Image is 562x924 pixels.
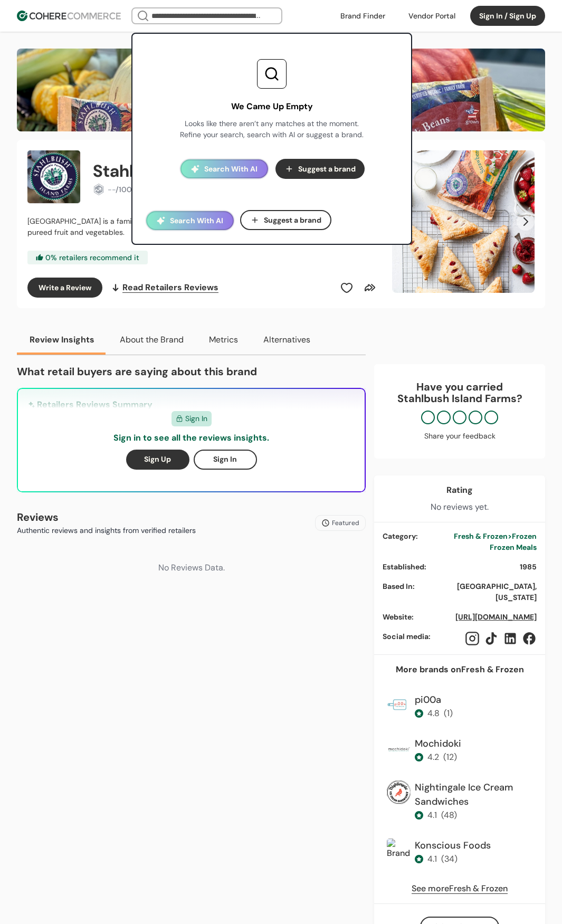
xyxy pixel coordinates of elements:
[17,49,545,131] img: Brand cover image
[427,751,439,764] div: 4.2
[383,612,447,623] div: Website :
[107,325,196,355] button: About the Brand
[431,501,489,513] div: No reviews yet.
[387,839,411,862] img: Brand Photo
[27,150,80,203] img: Brand Photo
[385,431,535,442] div: Share your feedback
[392,150,535,293] div: Carousel
[387,780,411,804] img: Brand Photo
[387,693,411,717] img: Brand Photo
[396,663,524,676] div: More brands on Fresh & Frozen
[385,393,535,404] p: Stahlbush Island Farms ?
[27,278,102,298] button: Write a Review
[17,525,196,536] p: Authentic reviews and insights from verified retailers
[231,100,313,113] div: We Came Up Empty
[517,213,535,231] button: Next Slide
[470,6,545,26] button: Sign In / Sign Up
[512,531,537,541] span: Frozen
[383,581,415,592] div: Based In :
[146,211,234,230] button: Search With AI
[392,150,535,293] div: Slide 1
[251,325,323,355] button: Alternatives
[17,545,366,591] div: No Reviews Data.
[383,531,445,542] div: Category :
[111,278,218,298] a: Read Retailers Reviews
[116,185,132,194] span: /100
[185,413,207,424] span: Sign In
[383,561,511,573] div: Established :
[427,707,440,720] div: 4.8
[383,834,537,874] a: Brand PhotoKonscious Foods4.1(34)
[454,531,508,541] span: Fresh & Frozen
[446,484,473,497] div: Rating
[113,432,269,444] p: Sign in to see all the reviews insights.
[415,839,491,853] div: Konscious Foods
[508,531,512,541] span: >
[441,809,457,822] div: ( 48 )
[443,751,457,764] div: ( 12 )
[17,11,121,21] img: Cohere Logo
[275,159,365,179] button: Suggest a brand
[383,689,537,728] a: Brand Photopi00a4.8(1)
[383,732,537,772] a: Brand PhotoMochidoki4.2(12)
[196,325,251,355] button: Metrics
[17,325,107,355] button: Review Insights
[412,882,508,895] a: See moreFresh & Frozen
[392,150,535,293] img: Slide 0
[427,853,437,865] div: 4.1
[441,853,458,865] div: ( 34 )
[27,251,148,264] div: 0 % retailers recommend it
[194,450,257,470] button: Sign In
[520,561,537,573] div: 1985
[454,531,537,553] a: Fresh & Frozen>FrozenFrozen Meals
[444,707,453,720] div: ( 1 )
[108,185,116,194] span: --
[385,381,535,404] div: Have you carried
[126,450,189,470] button: Sign Up
[179,118,365,140] div: Looks like there aren’t any matches at the moment. Refine your search, search with AI or suggest ...
[17,364,366,379] p: What retail buyers are saying about this brand
[180,159,268,178] button: Search With AI
[455,612,537,622] a: [URL][DOMAIN_NAME]
[415,737,461,751] div: Mochidoki
[423,581,537,603] div: [GEOGRAPHIC_DATA], [US_STATE]
[383,776,537,830] a: Brand PhotoNightingale Ice Cream Sandwiches4.1(48)
[415,780,532,809] div: Nightingale Ice Cream Sandwiches
[240,210,331,230] button: Suggest a brand
[332,518,359,528] span: Featured
[387,737,411,760] img: Brand Photo
[454,542,537,553] div: Frozen Meals
[17,510,59,524] b: Reviews
[383,631,456,642] div: Social media :
[415,693,453,707] div: pi00a
[427,809,437,822] div: 4.1
[27,216,378,237] span: [GEOGRAPHIC_DATA] is a family-owned farm based in the [GEOGRAPHIC_DATA] producing frozen and pure...
[122,281,218,294] span: Read Retailers Reviews
[93,158,275,184] h2: Stahlbush Island Farms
